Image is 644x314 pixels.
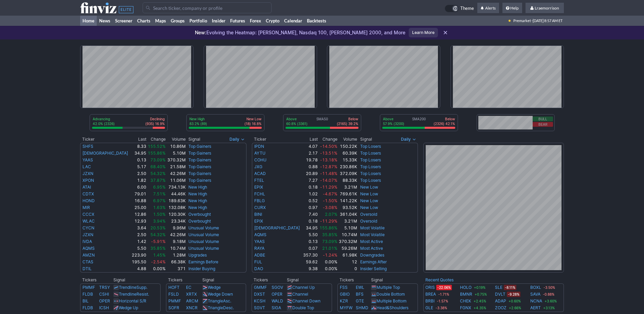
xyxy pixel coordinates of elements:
p: (935) 16.9% [145,121,165,126]
span: Daily [401,136,411,143]
a: Top Gainers [188,164,211,169]
a: ORIS [425,284,435,291]
p: 83.2% (89) [189,121,207,126]
a: New High [188,191,207,196]
button: Signals interval [228,136,246,143]
a: Upgrades [188,252,207,258]
span: Daily [229,136,239,143]
a: TrendlineResist. [119,292,149,297]
td: 8.33 [131,143,147,150]
a: Earnings Before [188,259,218,264]
div: SMA50 [286,117,359,127]
a: New Low [360,205,378,210]
a: FSS [340,285,348,290]
td: 42.26M [166,231,186,238]
a: Top Losers [360,144,381,149]
a: EPIX [254,219,263,224]
p: Above [383,117,404,121]
a: HOND [82,198,95,203]
a: BRBI [425,298,435,304]
a: AYTU [254,151,265,156]
td: 2.50 [131,231,147,238]
p: (2326) 42.1% [434,121,455,126]
p: New High [189,117,207,121]
td: 0.18 [302,184,318,191]
a: HOLO [460,284,472,291]
p: Evolving the Heatmap: [PERSON_NAME], Nasdaq 100, [PERSON_NAME] 2000, and More [195,29,405,36]
span: 73.09% [150,157,166,162]
a: ARCM [186,298,198,303]
a: OPER [99,298,110,303]
a: YAAS [254,239,265,244]
a: Top Gainers [188,144,211,149]
span: -5.91% [151,239,166,244]
a: DTIL [82,266,92,271]
span: 54.32% [150,171,166,176]
a: PMMF [82,285,95,290]
td: 0.97 [302,204,318,211]
a: Backtests [305,16,329,26]
a: JZXN [82,232,93,237]
a: CCCX [82,212,94,217]
a: IVDA [82,239,92,244]
a: Recent Quotes [425,277,454,282]
a: New Low [360,198,378,203]
a: New High [188,185,207,190]
p: 42.0% (2326) [93,121,115,126]
a: GLE [425,304,433,311]
td: 34.95 [302,225,318,231]
span: -12.87% [320,164,337,169]
span: 35.85% [150,246,166,251]
a: [DEMOGRAPHIC_DATA] [254,225,300,230]
a: SAVA [530,291,540,298]
a: CDTX [82,191,94,196]
a: Multiple Top [376,285,400,290]
a: SLE [495,284,502,291]
a: ADBE [254,252,265,258]
a: Top Gainers [188,178,211,183]
a: Channel Down [292,298,320,303]
a: Channel Up [292,285,315,290]
span: 68.40% [150,164,166,169]
td: 1.42 [131,238,147,245]
td: 79.01 [131,191,147,197]
td: 15.33K [338,157,358,163]
td: 3.64 [131,225,147,231]
a: Top Losers [360,164,381,169]
span: -13.51% [320,151,337,156]
a: SHMD [356,305,368,310]
a: Groups [168,16,187,26]
a: AMZN [82,252,95,258]
td: 0.13 [302,238,318,245]
a: OPER [272,292,282,297]
a: Most Active [360,246,383,251]
a: Top Losers [360,178,381,183]
a: Unusual Volume [188,225,219,230]
span: -14.50% [320,144,337,149]
span: Trendline [119,292,136,297]
a: XPON [82,178,94,183]
span: Asc. [223,298,231,303]
span: 73.09% [322,239,337,244]
a: FTEL [254,178,264,183]
a: LAC [82,164,91,169]
p: Advancing [93,117,115,121]
span: -13.18% [320,157,337,162]
td: 93.52K [338,204,358,211]
th: Volume [166,136,186,143]
a: [DEMOGRAPHIC_DATA] [82,151,128,156]
a: Calendar [282,16,305,26]
a: Most Active [360,239,383,244]
a: IPDN [254,144,264,149]
span: Signal [188,137,200,142]
a: Home [80,16,97,26]
a: Top Losers [360,151,381,156]
span: -1.50% [323,198,337,203]
td: 132.08K [166,204,186,211]
a: BREA [425,291,436,298]
a: Earnings After [360,259,387,264]
button: Bull [533,117,553,121]
a: EPIX [254,185,263,190]
span: New: [195,30,206,35]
